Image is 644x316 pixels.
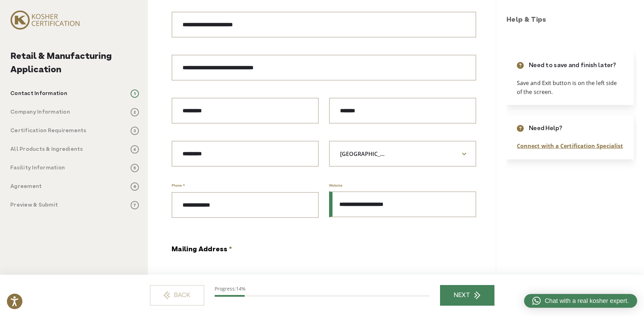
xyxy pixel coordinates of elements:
[330,148,403,160] span: United Kingdom
[329,183,343,188] label: Website
[517,142,623,150] a: Connect with a Certification Specialist
[131,201,139,209] span: 7
[131,89,139,98] span: 1
[10,182,42,191] p: Agreement
[10,201,58,209] p: Preview & Submit
[329,141,476,167] span: United Kingdom
[545,296,629,306] span: Chat with a real kosher expert.
[517,79,623,96] p: Save and Exit button is on the left side of the screen.
[215,285,430,292] p: Progress:
[131,164,139,172] span: 5
[172,245,232,255] legend: Mailing Address
[507,15,637,25] h3: Help & Tips
[10,50,139,77] h2: Retail & Manufacturing Application
[10,164,65,172] p: Facility Information
[131,145,139,154] span: 4
[172,182,185,189] label: Phone
[10,108,70,116] p: Company Information
[236,285,246,292] span: 14%
[131,182,139,191] span: 6
[440,285,494,306] a: NEXT
[529,124,562,133] p: Need Help?
[10,89,67,98] p: Contact Information
[10,145,83,154] p: All Products & Ingredients
[524,294,637,308] a: Chat with a real kosher expert.
[10,127,86,135] p: Certification Requirements
[529,61,616,70] p: Need to save and finish later?
[131,108,139,116] span: 2
[131,127,139,135] span: 3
